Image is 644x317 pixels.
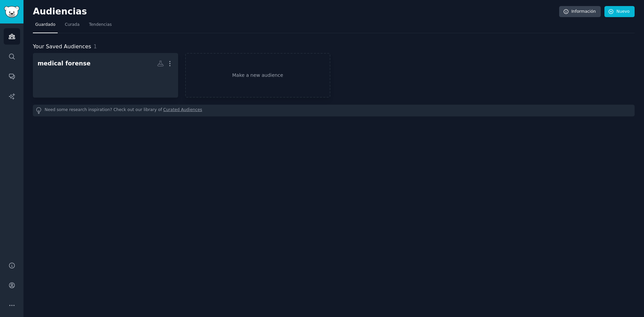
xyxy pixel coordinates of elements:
img: Logotipo de GummySearch [4,6,19,18]
a: Make a new audience [185,53,330,98]
font: Guardado [35,22,55,27]
div: Need some research inspiration? Check out our library of [33,105,635,116]
a: Tendencias [87,19,114,33]
a: Nuevo [604,6,635,17]
font: Audiencias [33,6,87,16]
span: Your Saved Audiences [33,43,91,51]
a: Guardado [33,19,58,33]
font: Tendencias [89,22,112,27]
span: 1 [94,43,97,50]
font: Nuevo [616,9,630,14]
font: Información [571,9,596,14]
font: Curada [65,22,79,27]
a: Información [559,6,601,17]
a: Curada [62,19,82,33]
a: Curated Audiences [163,107,202,114]
div: medical forense [38,59,91,68]
a: medical forense [33,53,178,98]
